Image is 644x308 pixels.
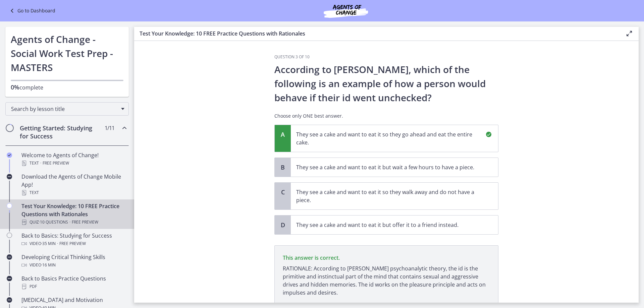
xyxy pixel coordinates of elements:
div: Test Your Knowledge: 10 FREE Practice Questions with Rationales [21,202,126,226]
p: According to [PERSON_NAME], which of the following is an example of how a person would behave if ... [274,62,498,105]
h3: Test Your Knowledge: 10 FREE Practice Questions with Rationales [140,29,614,38]
span: · 10 Questions [39,218,68,226]
div: Quiz [21,218,126,226]
span: Free preview [43,159,69,167]
span: 1 / 11 [105,124,114,132]
div: Video [21,261,126,269]
p: Choose only ONE best answer. [274,113,498,119]
span: Search by lesson title [11,105,118,113]
div: Search by lesson title [5,102,129,116]
i: Completed [7,152,12,158]
span: B [279,163,287,171]
img: Agents of Change [306,3,386,19]
span: · [40,159,41,167]
p: They see a cake and want to eat it but offer it to a friend instead. [296,221,479,229]
span: · [57,240,58,248]
p: They see a cake and want to eat it so they walk away and do not have a piece. [296,188,479,204]
span: A [279,130,287,138]
span: 0% [11,83,19,91]
span: · 35 min [41,240,56,248]
p: They see a cake and want to eat it so they go ahead and eat the entire cake. [296,130,479,146]
div: Text [21,189,126,197]
span: Free preview [72,218,98,226]
div: Developing Critical Thinking Skills [21,253,126,269]
span: This answer is correct. [283,254,340,261]
span: D [279,221,287,229]
p: They see a cake and want to eat it but wait a few hours to have a piece. [296,163,479,171]
div: Video [21,240,126,248]
div: Welcome to Agents of Change! [21,151,126,167]
div: Download the Agents of Change Mobile App! [21,173,126,197]
span: · [69,218,70,226]
span: C [279,188,287,196]
h1: Agents of Change - Social Work Test Prep - MASTERS [11,32,123,74]
div: Back to Basics: Studying for Success [21,232,126,248]
a: Go to Dashboard [8,7,55,15]
span: · 16 min [41,261,56,269]
div: Text [21,159,126,167]
h3: Question 3 of 10 [274,54,498,60]
p: complete [11,83,123,91]
h2: Getting Started: Studying for Success [20,124,102,140]
p: RATIONALE: According to [PERSON_NAME] psychoanalytic theory, the id is the primitive and instinct... [283,264,490,297]
span: Free preview [59,240,86,248]
div: Back to Basics Practice Questions [21,274,126,291]
div: PDF [21,283,126,291]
